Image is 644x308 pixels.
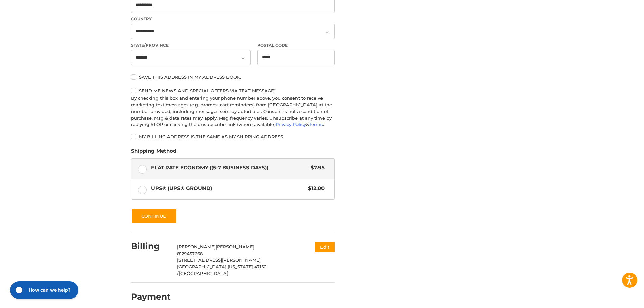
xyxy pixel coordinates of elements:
[151,164,308,172] span: Flat Rate Economy ((5-7 Business Days))
[276,122,306,127] a: Privacy Policy
[588,290,644,308] iframe: Google Customer Reviews
[131,208,177,224] button: Continue
[7,279,80,301] iframe: Gorgias live chat messenger
[177,244,216,250] span: [PERSON_NAME]
[228,264,254,269] span: [US_STATE],
[177,251,203,256] span: 8129457668
[131,74,335,80] label: Save this address in my address book.
[307,164,325,172] span: $7.95
[309,122,323,127] a: Terms
[131,291,171,302] h2: Payment
[315,242,335,252] button: Edit
[305,185,325,192] span: $12.00
[131,147,176,158] legend: Shipping Method
[179,270,228,276] span: [GEOGRAPHIC_DATA]
[131,16,335,22] label: Country
[151,185,305,192] span: UPS® (UPS® Ground)
[177,257,261,263] span: [STREET_ADDRESS][PERSON_NAME]
[257,42,335,48] label: Postal Code
[131,241,170,252] h2: Billing
[131,134,335,139] label: My billing address is the same as my shipping address.
[216,244,254,250] span: [PERSON_NAME]
[131,95,335,128] div: By checking this box and entering your phone number above, you consent to receive marketing text ...
[131,42,251,48] label: State/Province
[131,88,335,93] label: Send me news and special offers via text message*
[177,264,228,269] span: [GEOGRAPHIC_DATA],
